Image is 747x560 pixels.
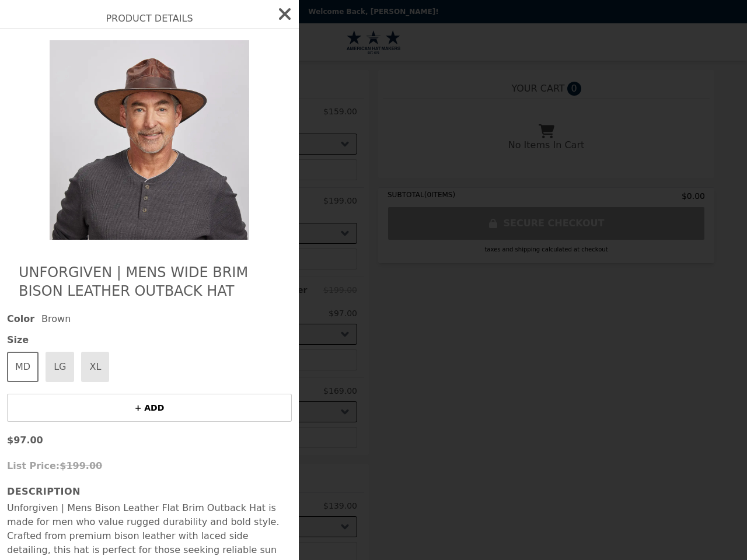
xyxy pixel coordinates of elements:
button: XL [81,352,109,382]
button: MD [7,352,39,382]
p: $97.00 [7,433,292,447]
span: Size [7,333,292,347]
h3: Description [7,485,292,499]
span: $199.00 [60,460,102,471]
button: + ADD [7,394,292,422]
p: List Price: [7,459,292,473]
h2: Unforgiven | Mens Wide Brim Bison Leather Outback Hat [19,263,280,300]
div: Brown [7,312,292,326]
span: Color [7,312,34,326]
button: LG [46,352,74,382]
img: Brown / MD [43,40,256,240]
